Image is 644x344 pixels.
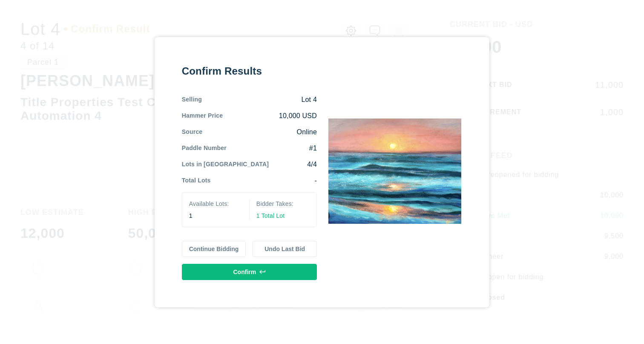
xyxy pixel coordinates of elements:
[269,160,317,169] div: 4/4
[182,127,203,137] div: Source
[227,144,317,153] div: #1
[256,212,285,219] span: 1 Total Lot
[182,111,223,121] div: Hammer Price
[211,176,317,185] div: -
[189,199,242,208] div: Available Lots:
[253,241,317,257] button: Undo Last Bid
[182,95,202,104] div: Selling
[202,95,317,104] div: Lot 4
[202,127,317,137] div: Online
[182,176,211,185] div: Total Lots
[182,64,317,78] div: Confirm Results
[256,199,310,208] div: Bidder Takes:
[182,144,227,153] div: Paddle Number
[182,264,317,280] button: Confirm
[182,241,246,257] button: Continue Bidding
[189,211,242,220] div: 1
[223,111,317,121] div: 10,000 USD
[182,160,269,169] div: Lots in [GEOGRAPHIC_DATA]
